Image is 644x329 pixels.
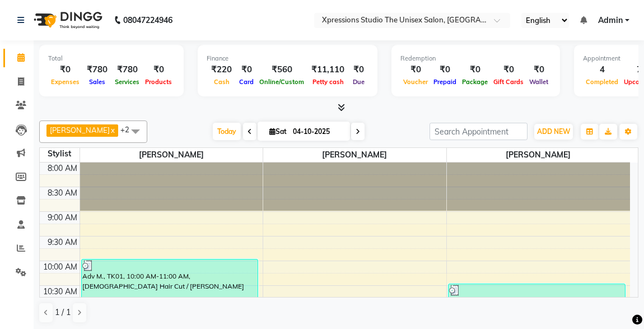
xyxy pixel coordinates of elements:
span: Package [459,78,491,86]
div: ₹0 [491,63,526,76]
div: ₹0 [349,63,368,76]
span: Due [350,78,367,86]
span: Voucher [400,78,431,86]
div: ₹11,110 [307,63,349,76]
div: 8:00 AM [45,163,80,174]
span: ADD NEW [537,127,570,136]
span: Sales [86,78,108,86]
div: ₹0 [48,63,82,76]
span: Sat [267,127,290,136]
b: 08047224946 [123,4,172,36]
span: [PERSON_NAME] [80,148,263,162]
span: Completed [583,78,621,86]
a: x [110,126,115,135]
span: Card [236,78,256,86]
div: ₹220 [207,63,236,76]
div: ₹0 [400,63,431,76]
div: Stylist [40,148,80,160]
div: 10:30 AM [41,286,80,298]
div: Finance [207,54,368,63]
img: logo [29,4,105,36]
span: Expenses [48,78,82,86]
button: ADD NEW [534,124,573,140]
span: Prepaid [431,78,459,86]
span: [PERSON_NAME] [50,126,110,135]
input: 2025-10-04 [290,123,346,140]
div: 10:00 AM [41,261,80,273]
span: Wallet [526,78,551,86]
div: ₹780 [112,63,142,76]
span: Products [142,78,175,86]
div: 9:00 AM [45,212,80,224]
div: ₹0 [142,63,175,76]
span: [PERSON_NAME] [447,148,630,162]
span: Admin [598,15,623,26]
div: Redemption [400,54,551,63]
div: 9:30 AM [45,237,80,248]
div: ₹780 [82,63,112,76]
span: Cash [211,78,232,86]
div: 4 [583,63,621,76]
span: Petty cash [310,78,347,86]
div: ₹560 [256,63,307,76]
div: ₹0 [431,63,459,76]
div: Total [48,54,175,63]
span: 1 / 1 [55,307,71,318]
span: [PERSON_NAME] [263,148,446,162]
div: Adv M., TK01, 10:00 AM-11:00 AM, [DEMOGRAPHIC_DATA] Hair Cut / [PERSON_NAME] [82,260,258,307]
div: ₹0 [236,63,256,76]
span: +2 [120,125,138,134]
span: Services [112,78,142,86]
span: Gift Cards [491,78,526,86]
span: Today [213,123,241,140]
div: ₹0 [459,63,491,76]
input: Search Appointment [430,123,528,140]
span: Online/Custom [256,78,307,86]
div: 8:30 AM [45,187,80,199]
div: ₹0 [526,63,551,76]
